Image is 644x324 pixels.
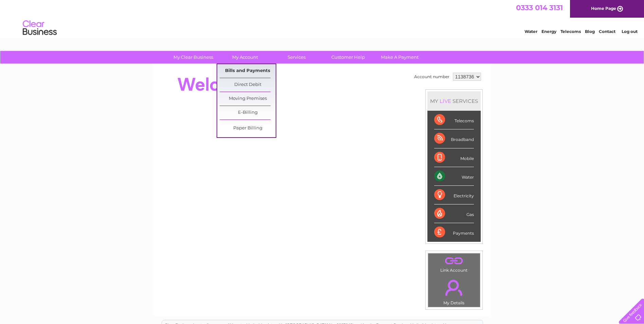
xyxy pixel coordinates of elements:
[585,29,595,34] a: Blog
[525,29,537,34] a: Water
[428,253,480,274] td: Link Account
[560,29,581,34] a: Telecoms
[220,92,276,106] a: Moving Premises
[428,274,480,307] td: My Details
[220,106,276,120] a: E-Billing
[162,4,483,33] div: Clear Business is a trading name of Verastar Limited (registered in [GEOGRAPHIC_DATA] No. 3667643...
[434,204,474,223] div: Gas
[220,64,276,78] a: Bills and Payments
[165,51,221,64] a: My Clear Business
[434,223,474,241] div: Payments
[438,98,453,104] div: LIVE
[372,51,428,64] a: Make A Payment
[217,51,273,64] a: My Account
[622,29,638,34] a: Log out
[220,122,276,135] a: Paper Billing
[516,3,563,12] a: 0333 014 3131
[434,111,474,129] div: Telecoms
[430,255,478,267] a: .
[434,186,474,204] div: Electricity
[430,276,478,300] a: .
[434,129,474,148] div: Broadband
[320,51,376,64] a: Customer Help
[434,167,474,186] div: Water
[427,91,481,111] div: MY SERVICES
[541,29,556,34] a: Energy
[22,18,57,38] img: logo.png
[220,78,276,92] a: Direct Debit
[412,71,451,83] td: Account number
[269,51,325,64] a: Services
[434,148,474,167] div: Mobile
[599,29,615,34] a: Contact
